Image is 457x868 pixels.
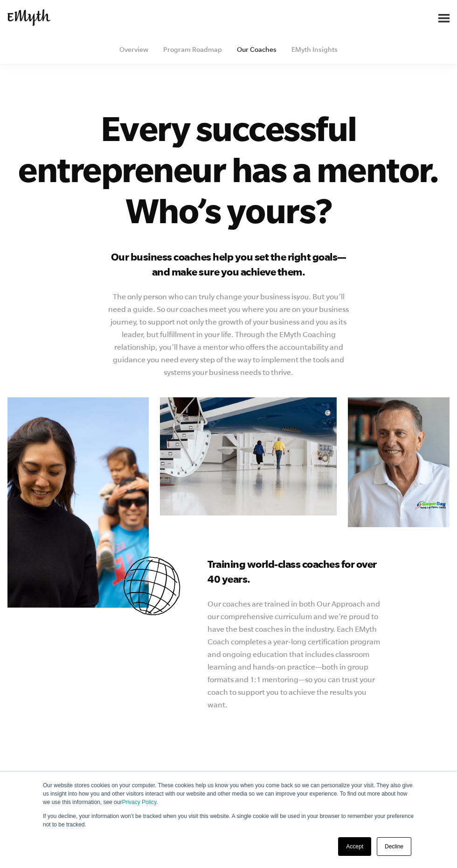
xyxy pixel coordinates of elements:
h3: Our business coaches help you set the right goals—and make sure you achieve them. [106,249,351,279]
a: EMyth Insights [291,46,338,53]
p: The only person who can truly change your business is . But you’ll need a guide. So our coaches m... [106,290,351,379]
i: you [297,292,309,301]
img: e-myth business coaching our coaches mentor don weaver headshot [348,397,450,527]
a: Accept [338,837,371,856]
img: EMyth [7,9,50,26]
p: If you decline, your information won’t be tracked when you visit this website. A single cookie wi... [43,812,414,829]
img: e-myth business coaching our coaches mentor curt richardson plane [160,397,337,515]
a: Decline [377,837,411,856]
h1: Every successful entrepreneur has a mentor. Who’s yours? [7,107,450,231]
p: Our coaches are trained in both Our Approach and our comprehensive curriculum and we’re proud to ... [208,598,384,711]
h3: Training world-class coaches for over 40 years. [208,557,384,586]
a: Program Roadmap [163,46,222,53]
h2: Meet our coaches. [7,767,450,797]
img: e-myth business coaching kolby with background family [7,397,149,608]
a: Our Coaches [237,46,277,53]
p: Our website stores cookies on your computer. These cookies help us know you when you come back so... [43,781,414,806]
a: Privacy Policy [122,799,156,805]
img: Open Menu [438,14,450,22]
iframe: Embedded CTA [329,8,427,28]
a: Overview [119,46,148,53]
